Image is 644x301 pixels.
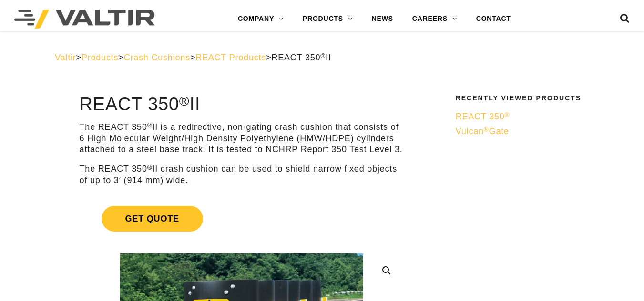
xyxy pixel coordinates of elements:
[403,10,467,29] a: CAREERS
[147,122,153,129] sup: ®
[14,10,155,29] img: Valtir
[456,126,509,136] span: Vulcan Gate
[271,53,331,62] span: REACT 350 II
[147,164,153,171] sup: ®
[80,164,404,186] p: The REACT 350 II crash cushion can be used to shield narrow fixed objects of up to 3′ (914 mm) wide.
[228,10,293,29] a: COMPANY
[80,122,404,155] p: The REACT 350 II is a redirective, non-gating crash cushion that consists of 6 High Molecular Wei...
[362,10,403,29] a: NEWS
[55,52,589,63] div: > > > >
[505,111,510,118] sup: ®
[82,53,118,62] a: Products
[195,53,266,62] a: REACT Products
[467,10,521,29] a: CONTACT
[55,53,76,62] a: Valtir
[484,126,489,133] sup: ®
[102,206,203,232] span: Get Quote
[456,126,583,137] a: Vulcan®Gate
[80,194,404,243] a: Get Quote
[179,93,190,108] sup: ®
[124,53,190,62] a: Crash Cushions
[456,111,583,122] a: REACT 350®
[320,52,326,59] sup: ®
[80,95,404,115] h1: REACT 350 II
[456,95,583,102] h2: Recently Viewed Products
[456,112,510,121] span: REACT 350
[293,10,362,29] a: PRODUCTS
